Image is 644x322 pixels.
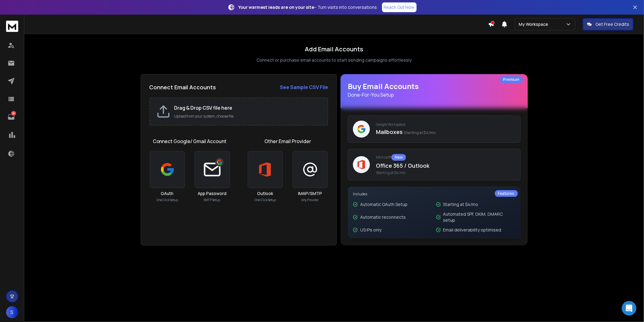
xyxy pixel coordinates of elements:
[204,198,220,202] p: SMTP Setup
[353,192,515,197] p: Includes
[239,4,314,10] strong: Your warmest leads are on your site
[360,201,408,207] p: Automatic OAuth Setup
[376,128,515,136] p: Mailboxes
[519,21,551,27] p: My Workspace
[198,190,226,197] h3: App Password
[376,161,515,170] p: Office 365 / Outlook
[174,104,321,111] h2: Drag & Drop CSV file here
[153,138,227,145] h1: Connect Google/ Gmail Account
[161,190,174,197] h3: OAuth
[443,211,515,223] p: Automated SPF, DKIM, DMARC setup
[6,21,18,32] img: logo
[376,170,515,175] span: Starting at $4/mo
[6,306,18,318] button: S
[583,18,633,30] button: Get Free Credits
[264,138,311,145] h1: Other Email Provider
[257,190,273,197] h3: Outlook
[360,227,381,233] p: US IPs only
[391,154,406,161] div: New
[348,81,521,98] h1: Buy Email Accounts
[382,2,417,12] a: Reach Out Now
[149,83,216,91] h2: Connect Email Accounts
[360,214,406,220] p: Automatic reconnects
[376,122,515,127] p: Google Workspace
[11,111,16,116] p: 28
[257,57,412,63] p: Connect or purchase email accounts to start sending campaigns effortlessly
[404,130,436,135] span: Starting at $4/mo
[500,76,523,83] div: Premium
[622,301,636,316] div: Open Intercom Messenger
[298,190,322,197] h3: IMAP/SMTP
[443,201,478,207] p: Starting at $4/mo
[384,4,415,10] p: Reach Out Now
[443,227,501,233] p: Email deliverability optimised
[376,154,515,161] p: Microsoft
[595,21,629,27] p: Get Free Credits
[174,114,321,119] p: Upload from your system, choose file
[239,4,377,10] p: – Turn visits into conversations
[495,190,518,197] div: Features
[156,198,178,202] p: One Click Setup
[280,84,328,91] a: See Sample CSV File
[301,198,319,202] p: Any Provider
[5,111,17,123] a: 28
[254,198,276,202] p: One Click Setup
[305,45,364,53] h1: Add Email Accounts
[348,91,521,98] p: Done-For-You Setup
